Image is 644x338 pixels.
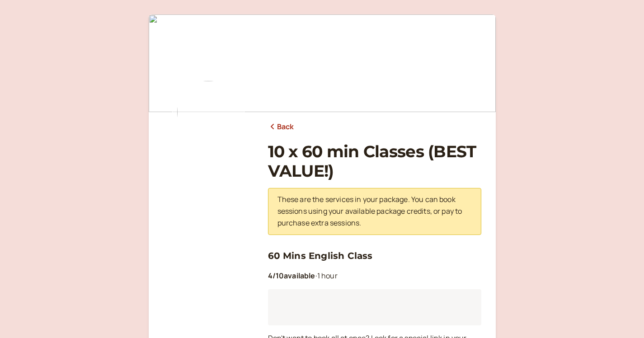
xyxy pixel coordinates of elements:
b: 4 / 10 available [268,271,315,281]
a: Back [268,121,294,133]
span: · [315,271,317,281]
p: 1 hour [268,270,481,282]
h1: 10 x 60 min Classes (BEST VALUE!) [268,142,481,181]
h3: 60 Mins English Class [268,249,481,263]
p: These are the services in your package. You can book sessions using your available package credit... [277,194,472,229]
